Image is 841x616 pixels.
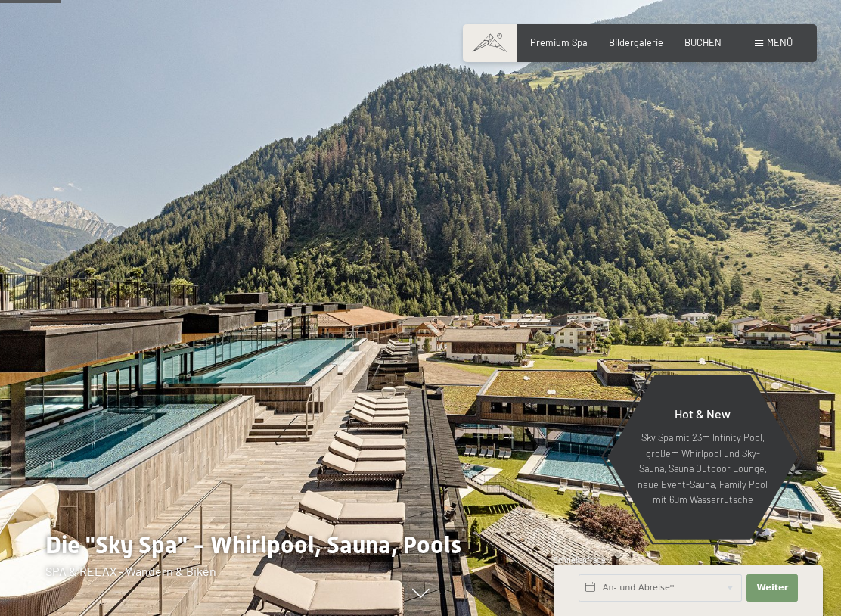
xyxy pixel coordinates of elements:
[756,582,788,594] span: Weiter
[746,574,798,602] button: Weiter
[684,36,722,48] a: BUCHEN
[607,374,799,540] a: Hot & New Sky Spa mit 23m Infinity Pool, großem Whirlpool und Sky-Sauna, Sauna Outdoor Lounge, ne...
[530,36,588,48] a: Premium Spa
[637,430,768,507] p: Sky Spa mit 23m Infinity Pool, großem Whirlpool und Sky-Sauna, Sauna Outdoor Lounge, neue Event-S...
[675,406,731,421] span: Hot & New
[767,36,793,48] span: Menü
[609,36,663,48] a: Bildergalerie
[554,555,606,565] span: Schnellanfrage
